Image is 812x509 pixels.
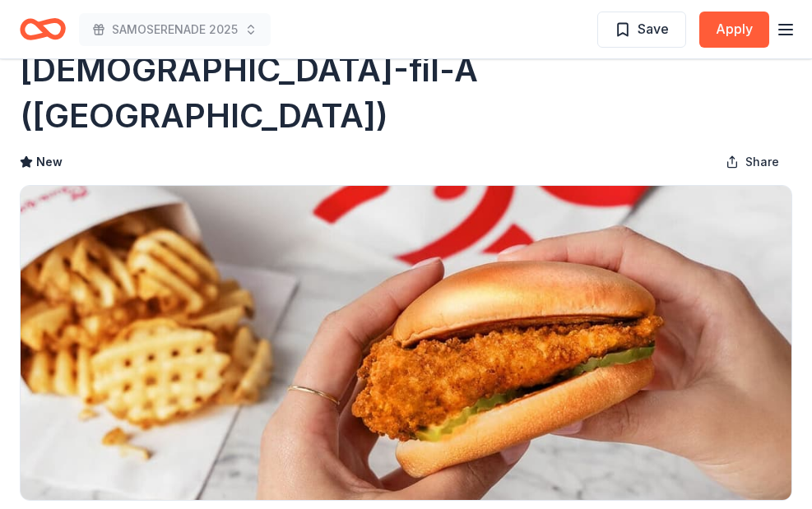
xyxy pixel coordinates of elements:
button: SAMOSERENADE 2025 [79,13,271,46]
button: Apply [699,12,769,48]
span: Share [745,152,779,172]
a: Home [20,10,66,49]
span: Save [638,18,669,39]
h1: [DEMOGRAPHIC_DATA]-fil-A ([GEOGRAPHIC_DATA]) [20,47,792,139]
span: SAMOSERENADE 2025 [112,20,238,39]
button: Save [597,12,686,48]
span: New [36,152,63,172]
button: Share [712,146,792,178]
img: Image for Chick-fil-A (Los Angeles) [21,186,791,500]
